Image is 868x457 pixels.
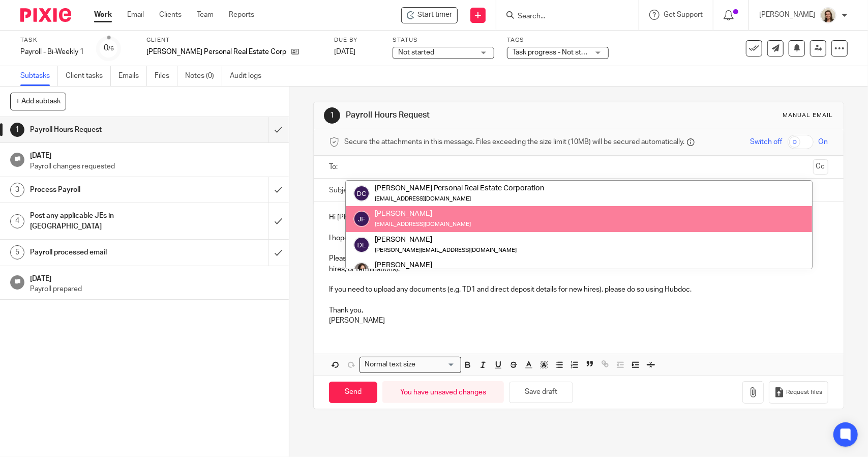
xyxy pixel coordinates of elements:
span: Switch off [751,137,783,147]
div: 1 [324,107,340,124]
small: [EMAIL_ADDRESS][DOMAIN_NAME] [375,196,471,202]
span: Request files [787,388,823,396]
small: [EMAIL_ADDRESS][DOMAIN_NAME] [375,221,471,227]
button: Cc [813,159,828,175]
a: Clients [159,10,182,20]
span: Not started [398,49,434,56]
label: Due by [334,36,380,44]
label: To: [329,162,340,172]
a: Reports [229,10,254,20]
p: Payroll changes requested [30,161,279,172]
div: Payroll - Bi-Weekly 1 [20,47,84,57]
span: On [819,137,828,147]
a: Audit logs [230,66,269,86]
h1: Payroll Hours Request [346,110,601,121]
p: [PERSON_NAME] Personal Real Estate Corporation [146,47,286,57]
div: [PERSON_NAME] [375,209,471,219]
img: Morgan.JPG [820,7,836,23]
p: [PERSON_NAME] [329,316,828,326]
p: I hope you're doing well! [329,233,828,243]
label: Status [393,36,494,44]
a: Notes (0) [185,66,222,86]
h1: Payroll Hours Request [30,122,182,137]
div: You have unsaved changes [382,381,504,403]
a: Team [197,10,214,20]
p: Hi [PERSON_NAME], [329,212,828,222]
div: David Lowes Personal Real Estate Corporation - Payroll - Bi-Weekly 1 [401,7,458,23]
small: [PERSON_NAME][EMAIL_ADDRESS][DOMAIN_NAME] [375,247,517,253]
a: Files [155,66,177,86]
div: 1 [10,123,24,137]
span: Task progress - Not started + 1 [513,49,609,56]
img: svg%3E [353,237,370,253]
span: Secure the attachments in this message. Files exceeding the size limit (10MB) will be secured aut... [344,137,684,147]
p: Please send the hours for this last pay period, as well as any changes to normal payroll (e.g. wa... [329,253,828,274]
p: Payroll prepared [30,284,279,294]
input: Send [329,382,377,404]
span: Get Support [664,11,703,18]
p: [PERSON_NAME] [759,10,815,20]
span: Start timer [417,10,452,20]
small: /6 [108,46,114,51]
img: Pixie [20,8,71,22]
button: Save draft [509,382,573,404]
span: [DATE] [334,48,355,55]
div: [PERSON_NAME] Personal Real Estate Corporation [375,183,544,193]
a: Subtasks [20,66,58,86]
div: 5 [10,245,24,260]
h1: [DATE] [30,148,279,161]
div: [PERSON_NAME] [375,260,517,270]
p: If you need to upload any documents (e.g. TD1 and direct deposit details for new hires), please d... [329,284,828,295]
button: + Add subtask [10,93,66,110]
a: Work [94,10,112,20]
label: Task [20,36,84,44]
p: Thank you, [329,305,828,316]
label: Client [146,36,321,44]
img: Danielle%20photo.jpg [353,262,370,278]
img: svg%3E [353,185,370,202]
div: 4 [10,214,24,228]
input: Search [517,12,608,21]
button: Request files [769,381,828,404]
h1: Payroll processed email [30,245,182,260]
label: Tags [507,36,609,44]
div: Manual email [783,111,833,120]
h1: Post any applicable JEs in [GEOGRAPHIC_DATA] [30,208,182,234]
a: Emails [118,66,147,86]
a: Email [127,10,144,20]
div: 0 [104,42,114,54]
img: svg%3E [353,211,370,227]
label: Subject: [329,185,355,195]
div: [PERSON_NAME] [375,234,517,244]
div: Search for option [360,357,461,373]
span: Normal text size [362,359,417,370]
div: 3 [10,183,24,197]
h1: [DATE] [30,271,279,284]
a: Client tasks [66,66,111,86]
input: Search for option [418,359,455,370]
h1: Process Payroll [30,182,182,197]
